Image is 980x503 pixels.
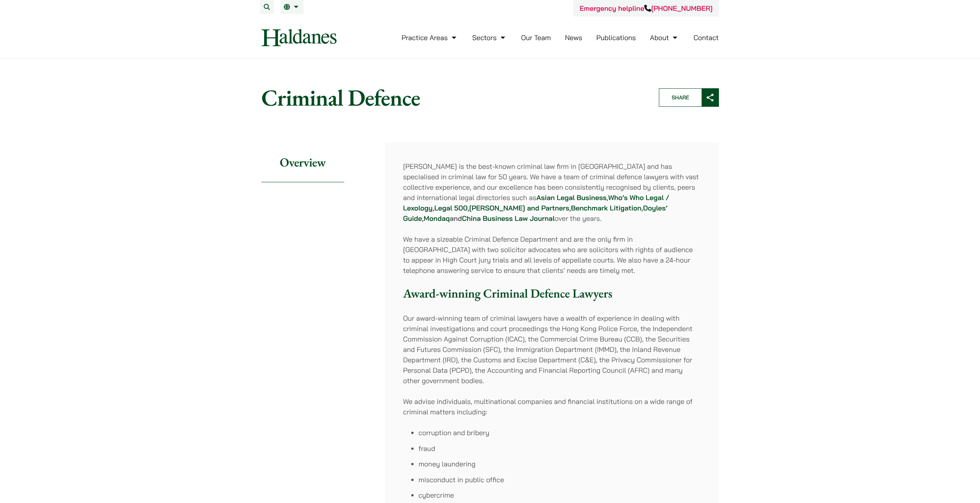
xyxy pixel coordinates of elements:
[536,193,606,202] a: Asian Legal Business
[424,214,450,223] a: Mondaq
[580,4,712,13] a: Emergency helpline[PHONE_NUMBER]
[403,396,700,417] p: We advise individuals, multinational companies and financial institutions on a wide range of crim...
[659,88,719,107] button: Share
[261,84,646,111] h1: Criminal Defence
[403,286,700,301] h3: Award-winning Criminal Defence Lawyers
[467,204,469,212] strong: ,
[419,443,700,454] li: fraud
[419,427,700,438] li: corruption and bribery
[284,4,300,10] a: EN
[472,33,507,42] a: Sectors
[450,214,462,223] strong: and
[419,459,700,469] li: money laundering
[419,490,700,500] li: cybercrime
[261,29,337,46] img: Logo of Haldanes
[261,143,344,182] h2: Overview
[403,234,700,276] p: We have a sizeable Criminal Defence Department and are the only firm in [GEOGRAPHIC_DATA] with tw...
[694,33,719,42] a: Contact
[606,193,608,202] strong: ,
[596,33,636,42] a: Publications
[434,204,467,212] a: Legal 500
[650,33,679,42] a: About
[403,161,700,224] p: [PERSON_NAME] is the best-known criminal law firm in [GEOGRAPHIC_DATA] and has specialised in cri...
[403,313,700,386] p: Our award-winning team of criminal lawyers have a wealth of experience in dealing with criminal i...
[403,204,668,223] a: Doyles’ Guide
[462,214,555,223] a: China Business Law Journal
[521,33,551,42] a: Our Team
[403,193,670,212] a: Who’s Who Legal / Lexology
[571,204,642,212] a: Benchmark Litigation
[565,33,582,42] a: News
[432,204,434,212] strong: ,
[469,204,570,212] a: [PERSON_NAME] and Partners
[569,204,643,212] strong: , ,
[422,214,424,223] strong: ,
[419,474,700,485] li: misconduct in public office
[402,33,458,42] a: Practice Areas
[659,89,702,106] span: Share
